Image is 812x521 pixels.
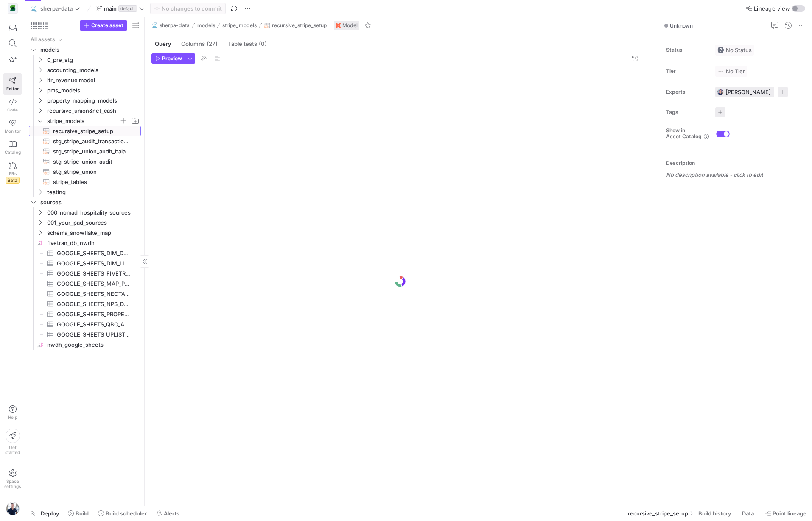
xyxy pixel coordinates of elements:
[29,177,141,187] div: Press SPACE to select this row.
[342,22,358,28] span: Model
[29,106,141,116] div: Press SPACE to select this row.
[3,500,22,518] button: https://storage.googleapis.com/y42-prod-data-exchange/images/Zw5nrXaob3ONa4BScmSjND9Lv23l9CySrx8m...
[47,238,140,248] span: fivetran_db_nwdh​​​​​​​​
[94,3,147,14] button: maindefault
[4,479,21,489] span: Space settings
[94,506,151,521] button: Build scheduler
[29,167,141,177] div: Press SPACE to select this row.
[57,279,131,289] span: GOOGLE_SHEETS_MAP_PROPERTY_MAPPING​​​​​​​​​
[106,510,147,517] span: Build scheduler
[29,258,141,268] a: GOOGLE_SHEETS_DIM_LISTING_MAP​​​​​​​​​
[715,45,754,56] button: No statusNo Status
[47,218,140,228] span: 001_your_pad_sources
[9,171,17,176] span: PRs
[40,45,140,55] span: models
[53,177,131,187] span: stripe_tables​​​​​​​​​​
[29,238,141,248] a: fivetran_db_nwdh​​​​​​​​
[29,299,141,309] a: GOOGLE_SHEETS_NPS_DATA​​​​​​​​​
[29,217,141,228] div: Press SPACE to select this row.
[31,6,37,11] span: 🌊
[262,20,329,31] button: recursive_stripe_setup
[29,289,141,299] a: GOOGLE_SHEETS_NECTAR_LOANS​​​​​​​​​
[29,197,141,207] div: Press SPACE to select this row.
[47,96,140,106] span: property_mapping_models
[6,86,19,91] span: Editor
[29,340,141,350] a: nwdh_google_sheets​​​​​​​​
[666,47,708,53] span: Status
[29,340,141,350] div: Press SPACE to select this row.
[5,150,21,155] span: Catalog
[57,299,131,309] span: GOOGLE_SHEETS_NPS_DATA​​​​​​​​​
[29,116,141,126] div: Press SPACE to select this row.
[151,53,185,64] button: Preview
[29,329,141,340] a: GOOGLE_SHEETS_UPLISTING_DATA​​​​​​​​​
[57,269,131,279] span: GOOGLE_SHEETS_FIVETRAN_AUDIT​​​​​​​​​
[207,41,218,47] span: (27)
[29,248,141,258] a: GOOGLE_SHEETS_DIM_DATE​​​​​​​​​
[754,5,790,12] span: Lineage view
[80,20,127,31] button: Create asset
[29,55,141,65] div: Press SPACE to select this row.
[47,75,140,85] span: ltr_revenue model
[164,510,179,517] span: Alerts
[31,36,55,42] div: All assets
[29,309,141,319] a: GOOGLE_SHEETS_PROPERTY_DATA​​​​​​​​​
[47,86,140,95] span: pms_models
[3,401,22,423] button: Help
[666,128,702,139] span: Show in Asset Catalog
[57,320,131,329] span: GOOGLE_SHEETS_QBO_ACCOUNT_MAPPING_NEW​​​​​​​​​
[53,157,131,167] span: stg_stripe_union_audit​​​​​​​​​​
[47,340,140,350] span: nwdh_google_sheets​​​​​​​​
[7,415,18,420] span: Help
[29,75,141,85] div: Press SPACE to select this row.
[53,126,131,136] span: recursive_stripe_setup​​​​​​​​​​
[57,309,131,319] span: GOOGLE_SHEETS_PROPERTY_DATA​​​​​​​​​
[717,89,724,95] img: https://lh3.googleusercontent.com/a/ACg8ocJtJ9IT0ZvrTkeZWQOL6L_THJKMGQNvnz3d1zAbDdESJ1U=s96-c
[29,167,141,177] a: stg_stripe_union​​​​​​​​​​
[5,128,21,134] span: Monitor
[47,116,119,126] span: stripe_models
[666,89,708,95] span: Experts
[29,207,141,217] div: Press SPACE to select this row.
[29,319,141,329] div: Press SPACE to select this row.
[152,22,158,28] span: 🌊
[53,147,131,156] span: stg_stripe_union_audit_balance​​​​​​​​​​
[155,41,171,47] span: Query
[29,299,141,309] div: Press SPACE to select this row.
[29,238,141,248] div: Press SPACE to select this row.
[64,506,92,521] button: Build
[57,330,131,340] span: GOOGLE_SHEETS_UPLISTING_DATA​​​​​​​​​
[8,4,17,13] img: https://storage.googleapis.com/y42-prod-data-exchange/images/8zH7NGsoioThIsGoE9TeuKf062YnnTrmQ10g...
[3,425,22,458] button: Getstarted
[47,65,140,75] span: accounting_models
[118,5,137,12] span: default
[6,502,20,515] img: https://storage.googleapis.com/y42-prod-data-exchange/images/Zw5nrXaob3ONa4BScmSjND9Lv23l9CySrx8m...
[47,187,140,197] span: testing
[53,137,131,146] span: stg_stripe_audit_transaction_list​​​​​​​​​​
[29,146,141,156] a: stg_stripe_union_audit_balance​​​​​​​​​​
[29,268,141,279] a: GOOGLE_SHEETS_FIVETRAN_AUDIT​​​​​​​​​
[666,160,809,166] p: Description
[29,258,141,268] div: Press SPACE to select this row.
[57,259,131,268] span: GOOGLE_SHEETS_DIM_LISTING_MAP​​​​​​​​​
[181,41,218,47] span: Columns
[47,106,140,116] span: recursive_union&net_cash
[773,510,806,517] span: Point lineage
[29,187,141,197] div: Press SPACE to select this row.
[76,510,89,517] span: Build
[29,279,141,289] div: Press SPACE to select this row.
[47,208,140,217] span: 000_nomad_hospitality_sources
[666,68,708,74] span: Tier
[29,146,141,156] div: Press SPACE to select this row.
[336,23,341,28] img: undefined
[47,55,140,65] span: 0_pre_stg
[57,248,131,258] span: GOOGLE_SHEETS_DIM_DATE​​​​​​​​​
[666,171,809,178] p: No description available - click to edit
[3,73,22,95] a: Editor
[150,20,192,31] button: 🌊sherpa-data
[725,89,771,95] span: [PERSON_NAME]
[715,66,747,77] button: No tierNo Tier
[152,506,183,521] button: Alerts
[3,158,22,187] a: PRsBeta
[104,5,117,12] span: main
